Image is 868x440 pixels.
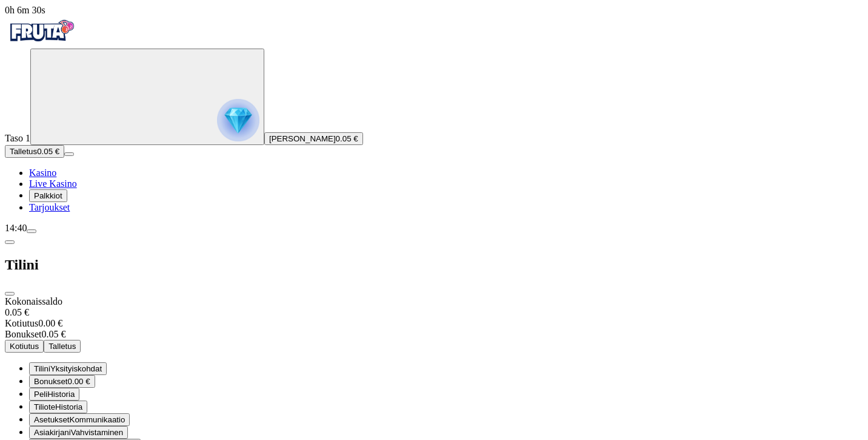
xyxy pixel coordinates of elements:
[5,296,863,318] div: Kokonaissaldo
[29,426,128,439] button: document iconAsiakirjaniVahvistaminen
[34,402,55,411] span: Tiliote
[5,240,15,244] button: chevron-left icon
[5,329,41,339] span: Bonukset
[5,16,863,213] nav: Primary
[5,5,45,15] span: user session time
[34,415,70,424] span: Asetukset
[5,257,863,273] h2: Tilini
[71,428,123,437] span: Vahvistaminen
[68,377,90,386] span: 0.00 €
[29,178,77,189] span: Live Kasino
[5,16,78,46] img: Fruta
[29,362,107,375] button: user-circle iconTiliniYksityiskohdat
[5,340,44,353] button: Kotiutus
[64,152,74,156] button: menu
[34,191,62,200] span: Palkkiot
[5,133,30,143] span: Taso 1
[5,307,863,318] div: 0.05 €
[50,364,102,373] span: Yksityiskohdat
[269,134,336,143] span: [PERSON_NAME]
[29,202,70,212] a: gift-inverted iconTarjoukset
[37,147,59,156] span: 0.05 €
[29,168,56,178] a: diamond iconKasino
[27,229,36,233] button: menu
[5,38,78,48] a: Fruta
[29,178,77,189] a: poker-chip iconLive Kasino
[48,342,76,351] span: Talletus
[29,401,87,413] button: transactions iconTilioteHistoria
[5,318,38,328] span: Kotiutus
[55,402,82,411] span: Historia
[264,132,363,145] button: [PERSON_NAME]0.05 €
[30,49,264,145] button: reward progress
[29,388,79,401] button: history iconPeliHistoria
[5,145,64,158] button: Talletusplus icon0.05 €
[29,168,56,178] span: Kasino
[70,415,125,424] span: Kommunikaatio
[336,134,358,143] span: 0.05 €
[5,318,863,329] div: 0.00 €
[5,223,27,233] span: 14:40
[29,202,70,212] span: Tarjoukset
[47,390,75,399] span: Historia
[29,375,95,388] button: smiley iconBonukset0.00 €
[5,329,863,340] div: 0.05 €
[10,147,37,156] span: Talletus
[34,364,50,373] span: Tilini
[10,342,39,351] span: Kotiutus
[34,377,68,386] span: Bonukset
[44,340,81,353] button: Talletus
[29,189,67,202] button: reward iconPalkkiot
[34,390,47,399] span: Peli
[34,428,71,437] span: Asiakirjani
[5,292,15,296] button: close
[217,99,259,141] img: reward progress
[29,413,130,426] button: toggle iconAsetuksetKommunikaatio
